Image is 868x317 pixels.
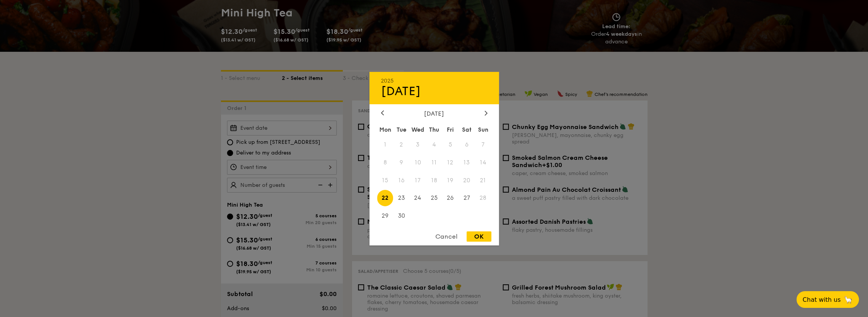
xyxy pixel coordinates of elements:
button: Chat with us🦙 [796,291,859,308]
span: 9 [393,154,409,170]
div: Thu [426,123,442,136]
div: [DATE] [381,84,488,98]
div: Cancel [428,231,465,242]
span: 7 [475,136,491,153]
div: Wed [409,123,426,136]
span: 24 [409,190,426,206]
div: Sun [475,123,491,136]
span: 🦙 [844,295,853,304]
span: 22 [377,190,393,206]
span: 20 [459,172,475,188]
span: 13 [459,154,475,170]
span: 4 [426,136,442,153]
span: 28 [475,190,491,206]
span: 26 [442,190,459,206]
span: 29 [377,208,393,224]
div: [DATE] [381,110,488,117]
span: 14 [475,154,491,170]
span: Chat with us [802,296,841,303]
span: 21 [475,172,491,188]
span: 8 [377,154,393,170]
div: 2025 [381,77,488,84]
span: 18 [426,172,442,188]
div: Tue [393,123,409,136]
span: 1 [377,136,393,153]
span: 17 [409,172,426,188]
span: 11 [426,154,442,170]
span: 12 [442,154,459,170]
span: 16 [393,172,409,188]
span: 5 [442,136,459,153]
div: Fri [442,123,459,136]
div: Mon [377,123,393,136]
span: 10 [409,154,426,170]
span: 25 [426,190,442,206]
span: 15 [377,172,393,188]
span: 2 [393,136,409,153]
span: 30 [393,208,409,224]
span: 23 [393,190,409,206]
span: 3 [409,136,426,153]
span: 19 [442,172,459,188]
div: Sat [459,123,475,136]
span: 6 [459,136,475,153]
span: 27 [459,190,475,206]
div: OK [467,231,491,242]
